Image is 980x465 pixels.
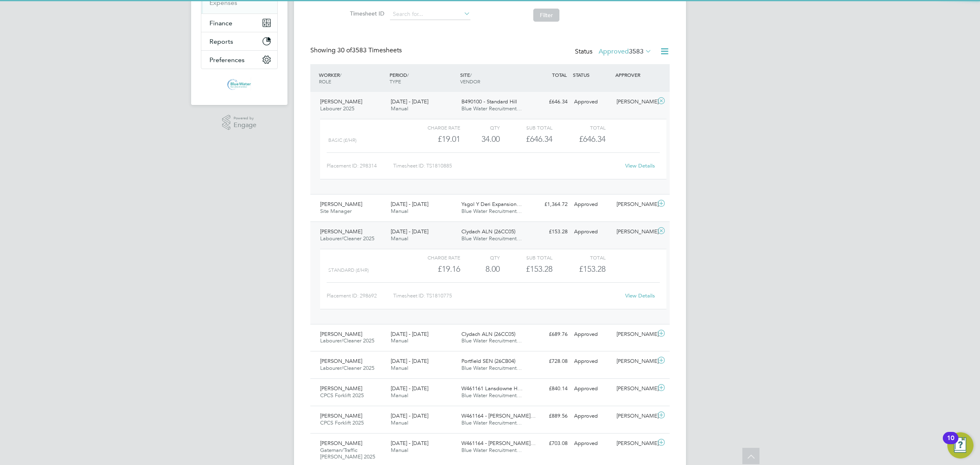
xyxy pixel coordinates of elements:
[320,228,362,235] span: [PERSON_NAME]
[391,412,428,419] span: [DATE] - [DATE]
[947,432,973,458] button: Open Resource Center, 10 new notifications
[552,253,605,262] div: Total
[625,162,655,169] a: View Details
[575,46,653,58] div: Status
[390,78,401,85] span: TYPE
[209,19,232,27] span: Finance
[528,382,571,396] div: £840.14
[461,358,515,364] span: Portfield SEN (26CB04)
[528,198,571,211] div: £1,364.72
[552,123,605,132] div: Total
[461,235,522,242] span: Blue Water Recruitment…
[391,201,428,208] span: [DATE] - [DATE]
[579,264,606,274] span: £153.28
[613,328,656,341] div: [PERSON_NAME]
[571,409,613,423] div: Approved
[461,98,517,105] span: B490100 - Standard Hill
[320,419,364,426] span: CPCS Forklift 2025
[391,228,428,235] span: [DATE] - [DATE]
[500,253,552,262] div: Sub Total
[317,67,388,89] div: WORKER
[320,385,362,392] span: [PERSON_NAME]
[613,198,656,211] div: [PERSON_NAME]
[461,201,522,208] span: Ysgol Y Deri Expansion…
[391,337,408,344] span: Manual
[613,437,656,450] div: [PERSON_NAME]
[625,292,655,299] a: View Details
[533,9,559,22] button: Filter
[320,392,364,399] span: CPCS Forklift 2025
[460,132,500,146] div: 34.00
[328,267,369,273] span: Standard (£/HR)
[461,392,522,399] span: Blue Water Recruitment…
[528,328,571,341] div: £689.76
[571,95,613,109] div: Approved
[327,289,393,302] div: Placement ID: 298692
[327,159,393,172] div: Placement ID: 298314
[571,225,613,239] div: Approved
[391,358,428,364] span: [DATE] - [DATE]
[613,95,656,109] div: [PERSON_NAME]
[320,201,362,208] span: [PERSON_NAME]
[458,67,529,89] div: SITE
[461,337,522,344] span: Blue Water Recruitment…
[613,382,656,396] div: [PERSON_NAME]
[500,123,552,132] div: Sub Total
[613,67,656,82] div: APPROVER
[613,355,656,368] div: [PERSON_NAME]
[629,47,644,56] span: 3583
[227,77,252,90] img: bluewaterwales-logo-retina.png
[319,78,331,85] span: ROLE
[500,262,552,276] div: £153.28
[340,72,341,78] span: /
[391,440,428,447] span: [DATE] - [DATE]
[470,72,472,78] span: /
[320,337,374,344] span: Labourer/Cleaner 2025
[391,98,428,105] span: [DATE] - [DATE]
[391,392,408,399] span: Manual
[599,47,652,56] label: Approved
[390,9,470,20] input: Search for...
[461,208,522,215] span: Blue Water Recruitment…
[528,437,571,450] div: £703.08
[408,253,460,262] div: Charge rate
[391,331,428,338] span: [DATE] - [DATE]
[407,72,409,78] span: /
[234,122,256,129] span: Engage
[613,409,656,423] div: [PERSON_NAME]
[320,105,354,112] span: Labourer 2025
[310,46,403,55] div: Showing
[320,331,362,338] span: [PERSON_NAME]
[201,14,277,32] button: Finance
[201,77,278,90] a: Go to home page
[460,253,500,262] div: QTY
[613,225,656,239] div: [PERSON_NAME]
[391,235,408,242] span: Manual
[461,385,523,392] span: W461161 Lansdowne H…
[320,364,374,371] span: Labourer/Cleaner 2025
[320,447,375,461] span: Gateman/Traffic [PERSON_NAME] 2025
[528,95,571,109] div: £646.34
[461,447,522,454] span: Blue Water Recruitment…
[328,137,356,143] span: Basic (£/HR)
[320,208,352,215] span: Site Manager
[528,409,571,423] div: £889.56
[460,262,500,276] div: 8.00
[201,32,277,50] button: Reports
[571,198,613,211] div: Approved
[393,289,620,302] div: Timesheet ID: TS1810775
[337,46,402,54] span: 3583 Timesheets
[209,56,245,64] span: Preferences
[461,105,522,112] span: Blue Water Recruitment…
[461,364,522,371] span: Blue Water Recruitment…
[408,123,460,132] div: Charge rate
[461,419,522,426] span: Blue Water Recruitment…
[460,78,480,85] span: VENDOR
[391,105,408,112] span: Manual
[209,38,233,45] span: Reports
[320,235,374,242] span: Labourer/Cleaner 2025
[391,447,408,454] span: Manual
[393,159,620,172] div: Timesheet ID: TS1810885
[460,123,500,132] div: QTY
[571,67,613,82] div: STATUS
